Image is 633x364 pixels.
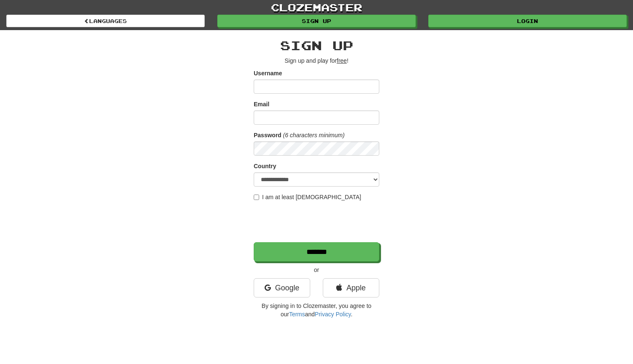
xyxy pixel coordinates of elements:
p: or [254,266,379,274]
a: Apple [323,278,379,297]
label: Email [254,100,269,108]
a: Languages [6,15,205,27]
label: I am at least [DEMOGRAPHIC_DATA] [254,193,361,201]
input: I am at least [DEMOGRAPHIC_DATA] [254,195,259,200]
iframe: reCAPTCHA [254,205,381,238]
a: Terms [289,311,305,318]
label: Username [254,69,282,77]
em: (6 characters minimum) [283,132,345,138]
h2: Sign up [254,38,379,52]
p: By signing in to Clozemaster, you agree to our and . [254,302,379,318]
u: free [337,57,347,64]
label: Password [254,131,281,139]
a: Google [254,278,310,297]
a: Sign up [217,15,416,27]
a: Privacy Policy [315,311,351,318]
label: Country [254,162,276,170]
p: Sign up and play for ! [254,56,379,65]
a: Login [428,15,627,27]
